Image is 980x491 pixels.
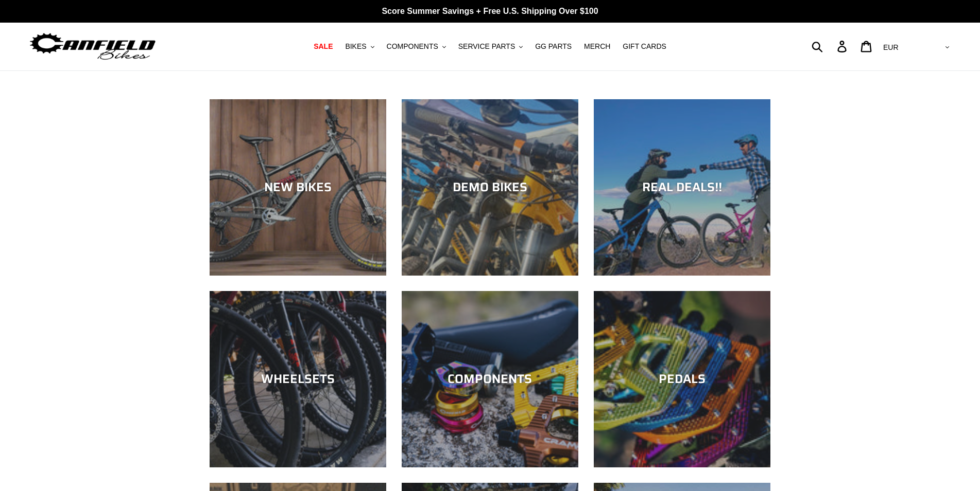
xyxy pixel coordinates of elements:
a: MERCH [579,40,615,53]
span: SERVICE PARTS [458,42,515,51]
a: NEW BIKES [210,99,386,276]
div: NEW BIKES [210,180,386,195]
div: DEMO BIKES [402,180,578,195]
div: WHEELSETS [210,372,386,387]
a: SALE [308,40,338,53]
button: COMPONENTS [382,40,451,53]
a: GG PARTS [530,40,577,53]
span: GG PARTS [535,42,572,51]
a: GIFT CARDS [617,40,672,53]
span: GIFT CARDS [623,42,666,51]
img: Canfield Bikes [28,30,157,63]
input: Search [817,35,844,58]
a: PEDALS [594,291,770,467]
a: REAL DEALS!! [594,99,770,276]
button: SERVICE PARTS [453,40,528,53]
a: DEMO BIKES [402,99,578,276]
span: BIKES [345,42,366,51]
a: COMPONENTS [402,291,578,467]
span: MERCH [584,42,610,51]
a: WHEELSETS [210,291,386,467]
span: COMPONENTS [387,42,438,51]
div: COMPONENTS [402,372,578,387]
span: SALE [314,42,333,51]
button: BIKES [340,40,379,53]
div: PEDALS [594,372,770,387]
div: REAL DEALS!! [594,180,770,195]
